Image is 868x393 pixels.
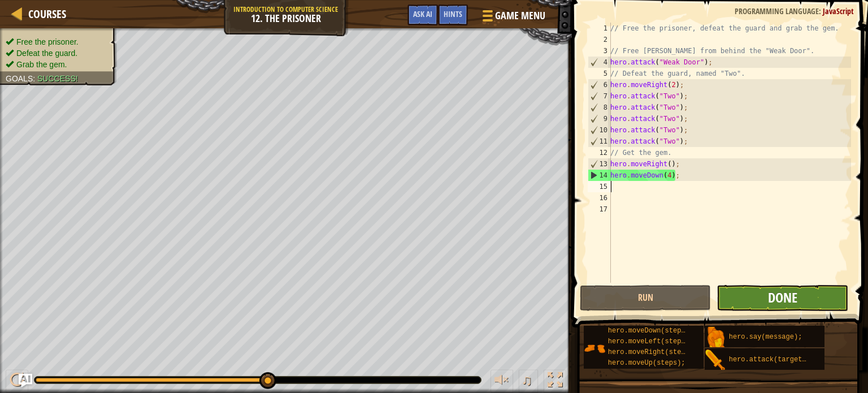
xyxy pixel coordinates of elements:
span: Done [768,288,797,306]
span: Game Menu [495,8,545,23]
span: Programming language [735,6,819,16]
div: 5 [588,68,611,79]
div: 9 [588,113,611,124]
div: 6 [588,79,611,90]
span: hero.moveDown(steps); [608,327,693,335]
button: Ask AI [407,5,438,25]
li: Defeat the guard. [6,47,108,59]
a: Courses [23,6,66,21]
div: 14 [588,170,611,181]
span: Ask AI [413,8,432,19]
span: : [33,74,37,83]
button: Ask AI [19,374,32,387]
button: Ctrl + P: Play [6,370,28,393]
li: Grab the gem. [6,59,108,70]
li: Free the prisoner. [6,36,108,47]
span: hero.moveUp(steps); [608,359,685,367]
img: portrait.png [705,349,726,371]
div: 17 [588,204,611,215]
span: Goals [6,74,33,83]
span: hero.moveLeft(steps); [608,338,693,346]
button: Game Menu [474,5,552,31]
span: JavaScript [823,6,854,16]
div: 12 [588,147,611,158]
span: ♫ [521,372,532,388]
span: hero.say(message); [729,333,802,341]
span: : [819,6,823,16]
span: Hints [444,8,462,19]
img: portrait.png [584,338,605,359]
div: 7 [588,90,611,102]
button: Toggle fullscreen [544,370,566,393]
span: hero.attack(target); [729,356,810,364]
div: 8 [588,102,611,113]
button: ♫ [519,370,538,393]
div: 1 [588,23,611,34]
span: Success! [37,74,78,83]
button: Adjust volume [491,370,513,393]
div: 15 [588,181,611,192]
span: Courses [28,6,66,21]
img: portrait.png [705,327,726,348]
div: 13 [588,158,611,170]
div: 2 [588,34,611,45]
div: 11 [588,136,611,147]
div: 4 [588,57,611,68]
span: Defeat the guard. [16,49,77,58]
div: 10 [588,124,611,136]
button: Done [717,285,848,311]
span: Free the prisoner. [16,37,79,46]
div: 16 [588,192,611,204]
button: Run [580,285,711,311]
span: hero.moveRight(steps); [608,348,697,356]
span: Grab the gem. [16,60,67,69]
div: 3 [588,45,611,57]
